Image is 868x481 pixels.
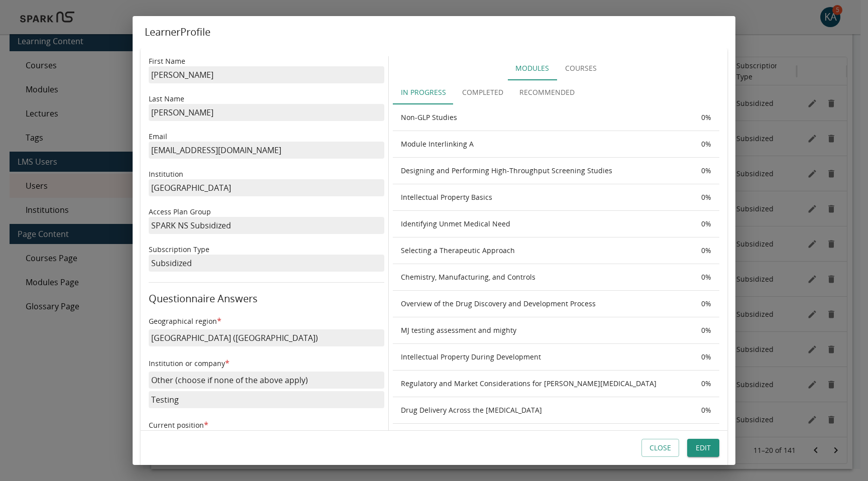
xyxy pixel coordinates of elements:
[149,132,384,142] p: Email
[557,56,605,80] button: Courses
[393,397,693,424] th: Drug Delivery Across the [MEDICAL_DATA]
[693,158,719,184] th: 0 %
[393,211,693,237] th: Identifying Unmet Medical Need
[693,371,719,397] th: 0 %
[149,357,384,369] h6: Institution or company
[149,94,384,104] p: Last Name
[393,424,693,450] th: Dev - Understanding the Pathophysiology and Cause of Disease
[393,184,693,211] th: Intellectual Property Basics
[149,207,384,217] p: Access Plan Group
[454,80,511,104] button: Completed
[393,237,693,264] th: Selecting a Therapeutic Approach
[149,291,384,307] h6: Questionnaire Answers
[149,255,384,272] p: Subsidized
[393,131,693,158] th: Module Interlinking A
[149,419,384,431] h6: Current position
[393,80,719,104] div: Completion statuses
[149,142,384,159] p: [EMAIL_ADDRESS][DOMAIN_NAME]
[149,217,384,234] p: SPARK NS Subsidized
[393,264,693,291] th: Chemistry, Manufacturing, and Controls
[149,66,384,83] p: [PERSON_NAME]
[693,344,719,371] th: 0 %
[393,104,693,131] th: Non-GLP Studies
[133,16,735,48] h2: Learner Profile
[149,56,384,66] p: First Name
[693,237,719,264] th: 0 %
[393,158,693,184] th: Designing and Performing High-Throughput Screening Studies
[693,291,719,317] th: 0 %
[693,317,719,344] th: 0 %
[393,371,693,397] th: Regulatory and Market Considerations for [PERSON_NAME][MEDICAL_DATA]
[149,391,384,408] p: Testing
[393,56,719,80] div: Study Unit Types
[149,372,384,389] p: Other (choose if none of the above apply)
[149,315,384,327] h6: Geographical region
[687,439,719,457] button: Edit
[693,211,719,237] th: 0 %
[693,131,719,158] th: 0 %
[149,245,384,255] p: Subscription Type
[693,397,719,424] th: 0 %
[149,329,384,346] p: [GEOGRAPHIC_DATA] ([GEOGRAPHIC_DATA])
[149,169,384,179] p: Institution
[507,56,557,80] button: Modules
[149,179,384,196] p: [GEOGRAPHIC_DATA]
[393,344,693,371] th: Intellectual Property During Development
[393,80,454,104] button: In Progress
[693,264,719,291] th: 0 %
[693,424,719,450] th: 0 %
[693,184,719,211] th: 0 %
[393,317,693,344] th: MJ testing assessment and mighty
[149,104,384,121] p: [PERSON_NAME]
[393,291,693,317] th: Overview of the Drug Discovery and Development Process
[641,439,679,457] button: Close
[511,80,583,104] button: Recommended
[693,104,719,131] th: 0 %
